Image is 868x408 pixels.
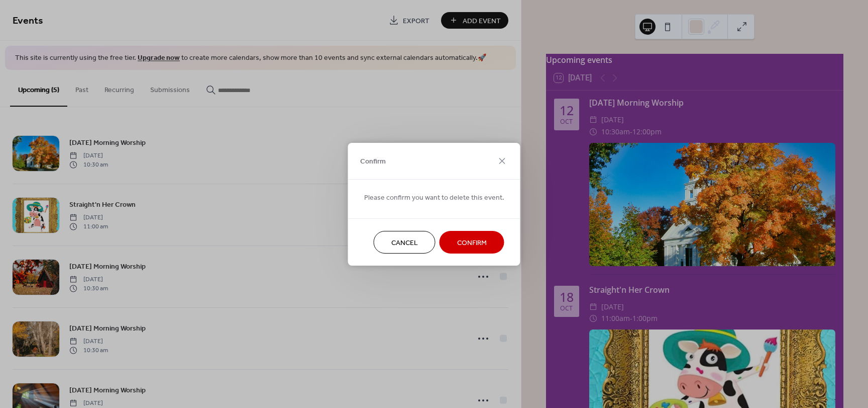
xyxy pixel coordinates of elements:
[440,231,504,254] button: Confirm
[391,237,418,248] span: Cancel
[457,237,487,248] span: Confirm
[374,231,436,254] button: Cancel
[364,192,504,203] span: Please confirm you want to delete this event.
[360,156,386,167] span: Confirm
